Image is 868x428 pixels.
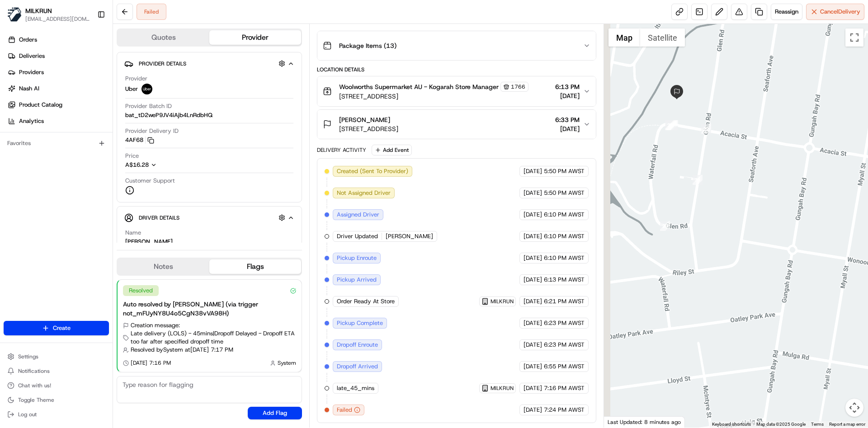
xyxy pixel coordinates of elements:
div: 22 [701,124,711,134]
button: Show satellite imagery [640,28,685,47]
span: Name [125,229,141,237]
button: Flags [209,259,301,274]
span: [DATE] [524,319,542,327]
span: [PERSON_NAME] [339,115,390,124]
div: Location Details [317,66,596,73]
button: Reassign [771,4,802,20]
span: late_45_mins [337,384,374,392]
span: [DATE] [524,297,542,306]
button: Map camera controls [845,399,863,417]
span: Customer Support [125,177,175,185]
span: [DATE] [524,254,542,262]
button: Woolworths Supermarket AU - Kogarah Store Manager1766[STREET_ADDRESS]6:13 PM[DATE] [317,76,595,106]
span: [DATE] [524,406,542,414]
span: Settings [18,353,38,360]
a: Terms (opens in new tab) [811,422,824,427]
span: 6:23 PM AWST [544,319,585,327]
span: Resolved by System [131,346,183,354]
span: Create [53,324,71,332]
span: 6:13 PM [555,82,580,91]
span: Creation message: [131,321,180,329]
span: A$16.28 [125,161,149,169]
span: System [278,359,296,367]
span: Toggle Theme [18,396,54,404]
a: Nash AI [4,81,113,96]
span: Driver Details [139,214,179,221]
span: Created (Sent To Provider) [337,167,408,175]
div: 29 [660,221,670,231]
span: Product Catalog [19,101,62,109]
div: 30 [693,175,703,185]
span: Orders [19,36,37,44]
button: 4AF68 [125,136,154,144]
a: Orders [4,33,113,47]
span: Reassign [775,8,798,16]
div: Last Updated: 8 minutes ago [604,416,685,428]
button: Add Flag [248,407,302,419]
button: Toggle Theme [4,394,109,406]
span: 5:50 PM AWST [544,189,585,197]
span: 6:33 PM [555,115,580,124]
img: Google [606,416,636,428]
button: Notifications [4,365,109,377]
span: Map data ©2025 Google [756,422,806,427]
div: Resolved [123,285,159,296]
span: 7:16 PM AWST [544,384,585,392]
span: Provider Batch ID [125,102,172,110]
button: Notes [118,259,209,274]
span: [DATE] [555,124,580,133]
div: 28 [665,120,675,130]
div: 23 [668,120,678,130]
span: Provider [125,75,147,83]
div: Favorites [4,136,109,151]
a: Deliveries [4,49,113,63]
button: Quotes [118,30,209,45]
span: Log out [18,411,37,418]
span: [DATE] [524,341,542,349]
button: [EMAIL_ADDRESS][DOMAIN_NAME] [25,15,90,23]
button: Chat with us! [4,379,109,392]
span: at [DATE] 7:17 PM [185,346,233,354]
span: Deliveries [19,52,45,60]
span: Chat with us! [18,382,51,389]
a: Report a map error [829,422,865,427]
span: Assigned Driver [337,211,379,219]
a: Product Catalog [4,98,113,112]
button: Create [4,321,109,335]
img: MILKRUN [7,7,22,22]
span: 6:55 PM AWST [544,362,585,371]
span: [PERSON_NAME] [386,232,433,240]
div: 26 [667,120,677,130]
div: 27 [666,120,676,130]
span: Pickup Complete [337,319,383,327]
span: 6:10 PM AWST [544,232,585,240]
span: Uber [125,85,138,93]
span: Driver Updated [337,232,378,240]
button: Keyboard shortcuts [712,421,751,428]
span: Nash AI [19,85,39,93]
span: 6:23 PM AWST [544,341,585,349]
button: Add Event [372,145,412,155]
span: [DATE] [524,189,542,197]
a: Analytics [4,114,113,128]
span: [DATE] [555,91,580,100]
span: Dropoff Enroute [337,341,378,349]
span: [STREET_ADDRESS] [339,92,528,101]
span: Failed [337,406,352,414]
button: Driver Details [124,210,294,225]
span: [DATE] [524,362,542,371]
span: Cancel Delivery [820,8,860,16]
span: 6:21 PM AWST [544,297,585,306]
span: MILKRUN [491,298,514,305]
div: Delivery Activity [317,146,366,154]
span: 6:13 PM AWST [544,276,585,284]
span: [DATE] [524,276,542,284]
button: Settings [4,350,109,363]
button: CancelDelivery [806,4,864,20]
span: Provider Details [139,60,186,67]
button: Toggle fullscreen view [845,28,863,47]
span: Providers [19,68,44,76]
span: [DATE] [524,167,542,175]
button: Log out [4,408,109,421]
